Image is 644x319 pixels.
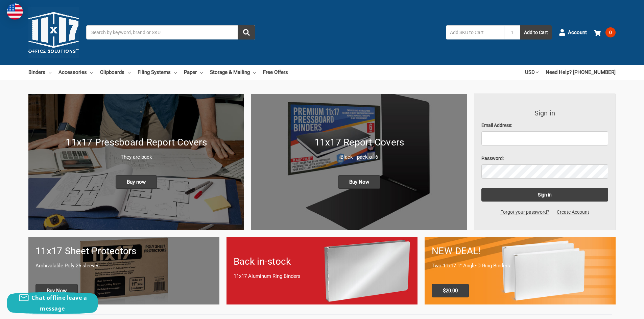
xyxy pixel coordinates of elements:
[263,65,288,80] a: Free Offers
[234,255,410,269] h1: Back in-stock
[86,25,255,39] input: Search by keyword, brand or SKU
[559,24,587,41] a: Account
[568,29,587,36] span: Account
[481,108,609,118] h3: Sign in
[481,188,609,202] input: Sign in
[7,292,98,314] button: Chat offline leave a message
[28,65,51,80] a: Binders
[35,135,237,150] h1: 11x17 Pressboard Report Covers
[234,272,410,280] p: 11x17 Aluminum Ring Binders
[432,262,609,270] p: Two 11x17 1" Angle-D Ring Binders
[338,175,380,189] span: Buy Now
[184,65,203,80] a: Paper
[594,24,616,41] a: 0
[7,3,23,20] img: duty and tax information for United States
[481,122,609,129] label: Email Address:
[28,7,79,58] img: 11x17.com
[258,135,460,150] h1: 11x17 Report Covers
[251,94,467,230] img: 11x17 Report Covers
[100,65,130,80] a: Clipboards
[35,262,212,270] p: Archivalable Poly 25 sleeves
[432,284,469,297] span: $20.00
[446,25,504,39] input: Add SKU to Cart
[546,65,616,80] a: Need Help? [PHONE_NUMBER]
[605,27,616,37] span: 0
[28,237,219,304] a: 11x17 sheet protectors 11x17 Sheet Protectors Archivalable Poly 25 sleeves Buy Now
[35,284,78,297] span: Buy Now
[210,65,256,80] a: Storage & Mailing
[226,237,418,304] a: Back in-stock 11x17 Aluminum Ring Binders
[28,94,244,230] img: New 11x17 Pressboard Binders
[432,244,609,258] h1: NEW DEAL!
[35,244,212,258] h1: 11x17 Sheet Protectors
[520,25,552,39] button: Add to Cart
[258,153,460,161] p: Black - pack of 6
[553,209,593,216] a: Create Account
[481,155,609,162] label: Password:
[425,237,616,304] a: 11x17 Binder 2-pack only $20.00 NEW DEAL! Two 11x17 1" Angle-D Ring Binders $20.00
[31,294,87,312] span: Chat offline leave a message
[525,65,539,80] a: USD
[28,94,244,230] a: New 11x17 Pressboard Binders 11x17 Pressboard Report Covers They are back Buy now
[138,65,177,80] a: Filing Systems
[497,209,553,216] a: Forgot your password?
[35,153,237,161] p: They are back
[58,65,93,80] a: Accessories
[251,94,467,230] a: 11x17 Report Covers 11x17 Report Covers Black - pack of 6 Buy Now
[116,175,157,189] span: Buy now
